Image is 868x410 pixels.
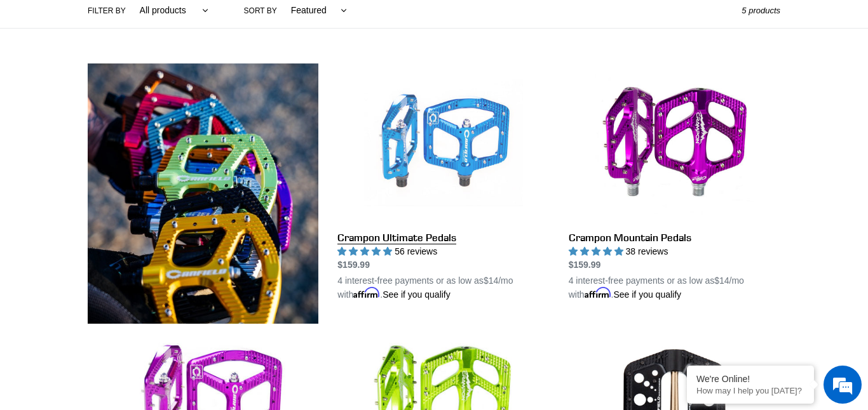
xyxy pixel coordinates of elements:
p: How may I help you today? [696,386,804,395]
label: Sort by [244,5,277,17]
span: 5 products [742,6,780,15]
label: Filter by [88,5,126,17]
div: We're Online! [696,374,804,384]
img: Content block image [88,63,318,324]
